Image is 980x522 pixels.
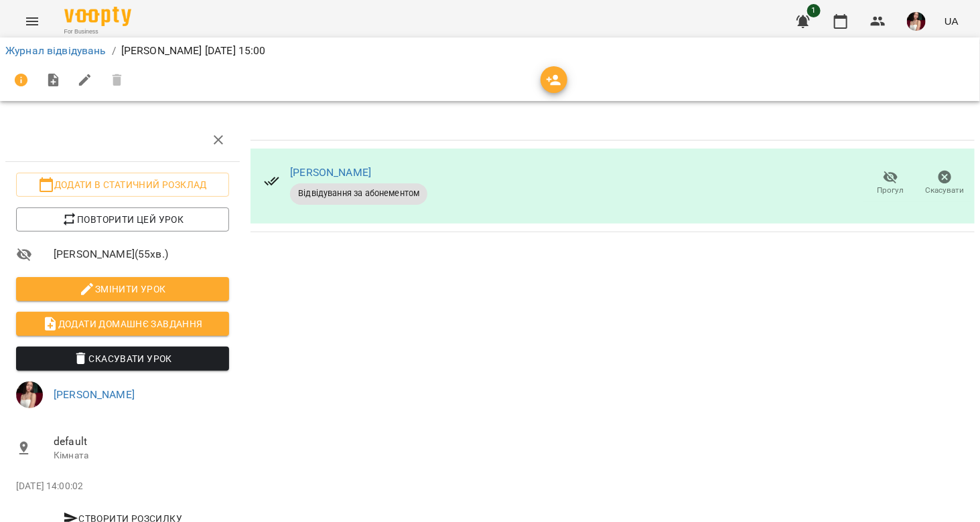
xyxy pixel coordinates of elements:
[878,185,904,196] span: Прогул
[16,480,229,493] p: [DATE] 14:00:02
[5,43,975,59] nav: breadcrumb
[16,312,229,336] button: Додати домашнє завдання
[54,388,135,401] a: [PERSON_NAME]
[27,281,218,297] span: Змінити урок
[16,277,229,301] button: Змінити урок
[27,177,218,193] span: Додати в статичний розклад
[918,165,972,202] button: Скасувати
[112,43,116,59] li: /
[926,185,965,196] span: Скасувати
[27,351,218,367] span: Скасувати Урок
[290,166,371,179] a: [PERSON_NAME]
[64,27,131,36] span: For Business
[863,165,918,202] button: Прогул
[907,12,926,31] img: 59be0d6c32f31d9bcb4a2b9b97589b8b.jpg
[939,9,964,33] button: UA
[54,434,229,450] span: default
[64,7,131,26] img: Voopty Logo
[16,207,229,232] button: Повторити цей урок
[121,43,266,59] p: [PERSON_NAME] [DATE] 15:00
[5,44,107,57] a: Журнал відвідувань
[27,211,218,228] span: Повторити цей урок
[944,14,959,28] span: UA
[290,187,427,199] span: Відвідування за абонементом
[16,347,229,371] button: Скасувати Урок
[807,4,821,17] span: 1
[54,246,229,262] span: [PERSON_NAME] ( 55 хв. )
[54,449,229,462] p: Кімната
[27,316,218,332] span: Додати домашнє завдання
[16,381,43,408] img: 59be0d6c32f31d9bcb4a2b9b97589b8b.jpg
[16,5,48,37] button: Menu
[16,173,229,197] button: Додати в статичний розклад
